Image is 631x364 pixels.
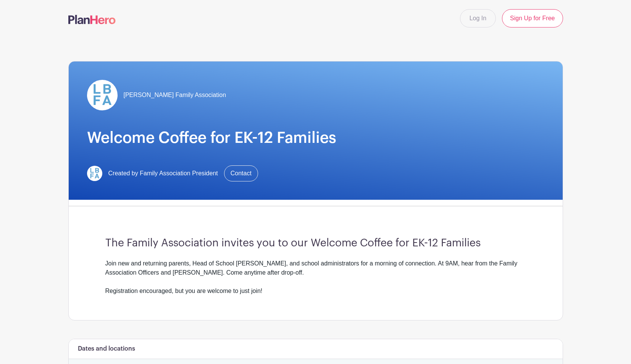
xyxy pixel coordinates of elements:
a: Contact [224,165,258,181]
a: Log In [460,9,496,28]
img: logo-507f7623f17ff9eddc593b1ce0a138ce2505c220e1c5a4e2b4648c50719b7d32.svg [68,15,116,24]
a: Sign Up for Free [502,9,563,28]
h3: The Family Association invites you to our Welcome Coffee for EK-12 Families [105,237,526,250]
span: [PERSON_NAME] Family Association [124,91,226,100]
div: Join new and returning parents, Head of School [PERSON_NAME], and school administrators for a mor... [105,259,526,296]
h1: Welcome Coffee for EK-12 Families [87,129,544,147]
span: Created by Family Association President [108,169,218,178]
img: LBFArev.png [87,166,102,181]
h6: Dates and locations [78,345,135,353]
img: LBFArev.png [87,80,118,110]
